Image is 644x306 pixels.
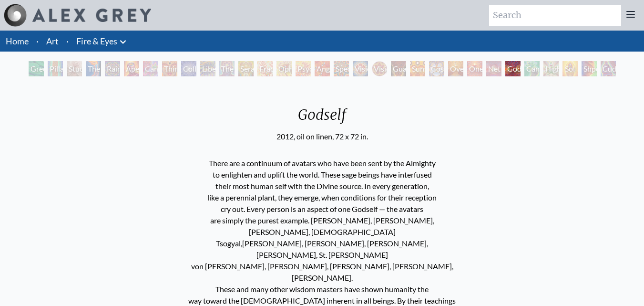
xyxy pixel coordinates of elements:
[105,61,120,76] div: Rainbow Eye Ripple
[429,61,444,76] div: Cosmic Elf
[276,106,368,131] div: Godself
[410,61,425,76] div: Sunyata
[276,61,292,76] div: Ophanic Eyelash
[48,61,63,76] div: Pillar of Awareness
[86,61,101,76] div: The Torch
[391,61,406,76] div: Guardian of Infinite Vision
[32,31,42,52] li: ·
[562,61,578,76] div: Sol Invictus
[219,61,235,76] div: The Seer
[124,61,139,76] div: Aperture
[486,61,501,76] div: Net of Being
[67,61,82,76] div: Study for the Great Turn
[6,36,29,46] a: Home
[448,61,463,76] div: Oversoul
[181,61,196,76] div: Collective Vision
[76,34,117,48] a: Fire & Eyes
[296,61,311,76] div: Psychomicrograph of a Fractal Paisley Cherub Feather Tip
[46,34,59,48] a: Art
[505,61,521,76] div: Godself
[29,61,44,76] div: Green Hand
[238,61,254,76] div: Seraphic Transport Docking on the Third Eye
[200,61,215,76] div: Liberation Through Seeing
[489,5,621,26] input: Search
[257,61,273,76] div: Fractal Eyes
[315,61,330,76] div: Angel Skin
[334,61,349,76] div: Spectral Lotus
[601,61,616,76] div: Cuddle
[276,131,368,142] div: 2012, oil on linen, 72 x 72 in.
[467,61,482,76] div: One
[162,61,177,76] div: Third Eye Tears of Joy
[372,61,387,76] div: Vision [PERSON_NAME]
[524,61,540,76] div: Cannafist
[143,61,158,76] div: Cannabis Sutra
[582,61,597,76] div: Shpongled
[62,31,72,52] li: ·
[543,61,559,76] div: Higher Vision
[353,61,368,76] div: Vision Crystal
